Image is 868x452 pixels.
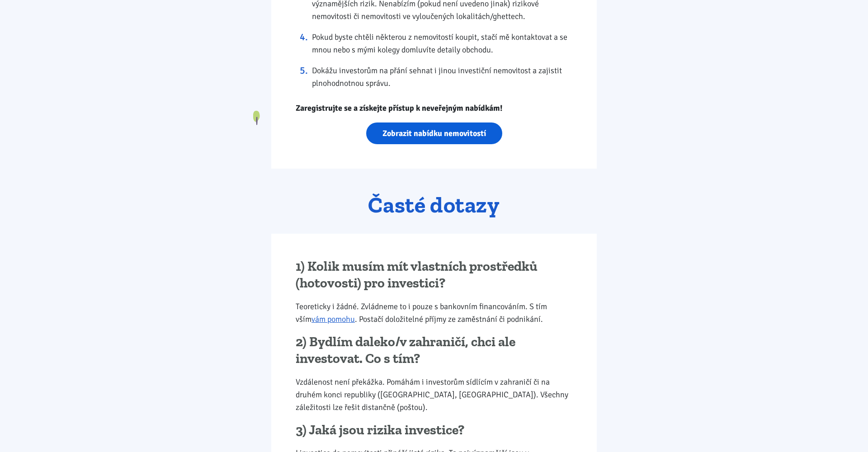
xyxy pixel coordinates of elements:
[366,122,502,145] a: Zobrazit nabídku nemovitostí
[296,422,572,439] h3: 3) Jaká jsou rizika investice?
[296,258,572,292] h3: 1) Kolik musím mít vlastních prostředků (hotovosti) pro investici?
[296,334,572,367] h3: 2) Bydlím daleko/v zahraničí, chci ale investovat. Co s tím?
[312,31,572,56] li: Pokud byste chtěli některou z nemovitostí koupit, stačí mě kontaktovat a se mnou nebo s mými kole...
[312,64,572,89] li: Dokážu investorům na přání sehnat i jinou investiční nemovitost a zajistit plnohodnotnou správu.
[296,300,572,325] p: Teoreticky i žádné. Zvládneme to i pouze s bankovním financováním. S tím vším . Postačí doložitel...
[296,102,572,114] p: Zaregistrujte se a získejte přístup k neveřejným nabídkám!
[296,376,572,414] p: Vzdálenost není překážka. Pomáhám i investorům sídlícím v zahraničí či na druhém konci republiky ...
[311,314,355,324] a: vám pomohu
[278,193,591,217] h2: Časté dotazy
